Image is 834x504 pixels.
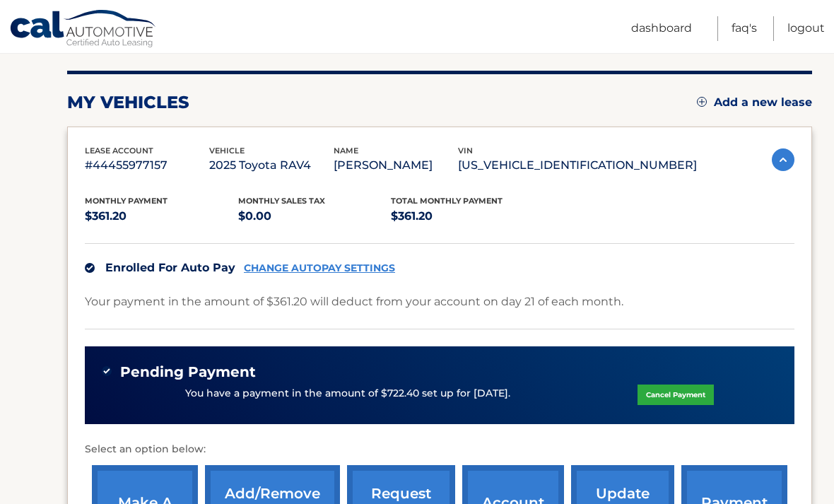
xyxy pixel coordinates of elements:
[772,148,794,171] img: accordion-active.svg
[732,16,757,41] a: FAQ's
[334,156,458,175] p: [PERSON_NAME]
[697,95,812,110] a: Add a new lease
[209,146,245,156] span: vehicle
[85,146,153,156] span: lease account
[244,262,395,274] a: CHANGE AUTOPAY SETTINGS
[238,206,392,226] p: $0.00
[638,385,714,405] a: Cancel Payment
[120,363,256,381] span: Pending Payment
[697,97,707,107] img: add.svg
[85,263,95,273] img: check.svg
[238,196,325,206] span: Monthly sales Tax
[334,146,358,156] span: name
[85,292,623,312] p: Your payment in the amount of $361.20 will deduct from your account on day 21 of each month.
[102,366,112,376] img: check-green.svg
[85,441,794,458] p: Select an option below:
[209,156,334,175] p: 2025 Toyota RAV4
[85,206,238,226] p: $361.20
[105,261,235,274] span: Enrolled For Auto Pay
[9,9,158,50] a: Cal Automotive
[85,156,209,175] p: #44455977157
[391,206,544,226] p: $361.20
[458,156,697,175] p: [US_VEHICLE_IDENTIFICATION_NUMBER]
[458,146,473,156] span: vin
[787,16,825,41] a: Logout
[67,92,189,113] h2: my vehicles
[631,16,692,41] a: Dashboard
[391,196,503,206] span: Total Monthly Payment
[85,196,168,206] span: Monthly Payment
[185,386,510,402] p: You have a payment in the amount of $722.40 set up for [DATE].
